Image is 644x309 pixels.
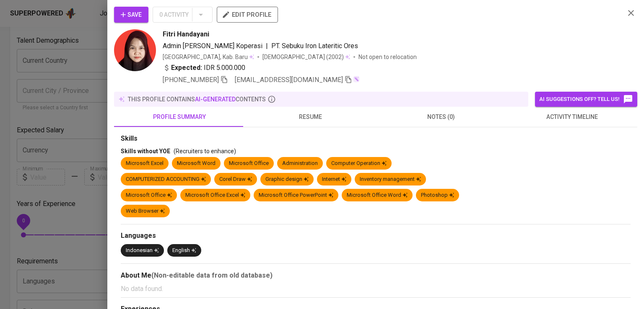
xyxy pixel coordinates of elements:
div: Inventory management [360,175,421,183]
b: Expected: [171,63,202,73]
div: Photoshop [421,191,454,199]
p: No data found. [121,284,631,294]
span: Save [121,10,142,20]
span: Skills without YOE [121,148,170,154]
div: Skills [121,134,631,144]
span: [EMAIL_ADDRESS][DOMAIN_NAME] [235,76,343,84]
div: (2002) [262,53,350,61]
div: English [172,247,196,255]
div: Microsoft Word [177,160,216,167]
span: notes (0) [381,112,501,122]
b: (Non-editable data from old database) [151,271,273,279]
div: About Me [121,270,631,281]
button: edit profile [217,7,278,23]
div: Microsoft Office [126,191,172,199]
div: COMPUTERIZED ACCOUNTING [126,175,206,183]
span: (Recruiters to enhance) [174,148,236,154]
div: Graphic design [265,175,309,183]
span: PT. Sebuku Iron Lateritic Ores [271,42,358,50]
div: Administration [282,160,318,167]
span: activity timeline [512,112,632,122]
div: Computer Operation [331,160,387,167]
p: this profile contains contents [128,95,266,103]
div: Microsoft Office [229,160,269,167]
button: Save [114,7,148,23]
span: [DEMOGRAPHIC_DATA] [262,53,326,61]
div: Microsoft Excel [126,160,164,167]
img: magic_wand.svg [353,76,360,82]
span: AI suggestions off? Tell us! [539,94,633,104]
div: Microsoft Office PowerPoint [259,191,333,199]
span: Admin [PERSON_NAME] Koperasi [163,42,262,50]
button: AI suggestions off? Tell us! [535,92,637,107]
div: Web Browser [126,207,165,215]
div: [GEOGRAPHIC_DATA], Kab. Baru [163,53,254,61]
div: Indonesian [126,247,159,255]
div: IDR 5.000.000 [163,63,245,73]
div: Microsoft Office Word [347,191,408,199]
a: edit profile [217,11,278,18]
span: edit profile [223,9,271,20]
span: | [266,41,268,51]
div: Corel Draw [219,175,252,183]
img: 7000a056cd559e28bdc0689e00373c0f.jpg [114,29,156,71]
div: Internet [322,175,346,183]
span: AI-generated [195,96,236,103]
div: Languages [121,231,631,241]
span: resume [250,112,371,122]
span: [PHONE_NUMBER] [163,76,219,84]
span: Fitri Handayani [163,29,209,39]
span: profile summary [119,112,240,122]
div: Microsoft Office Excel [185,191,245,199]
p: Not open to relocation [358,53,417,61]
